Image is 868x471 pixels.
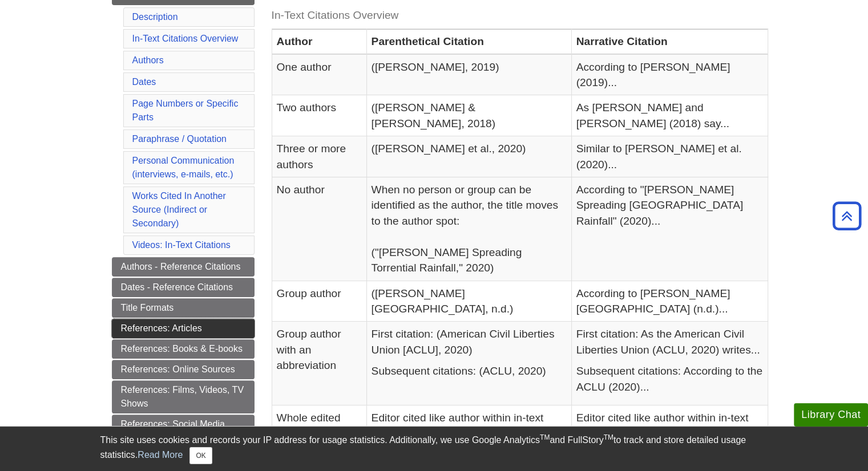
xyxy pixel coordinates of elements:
a: References: Online Sources [112,360,255,379]
a: Paraphrase / Quotation [132,134,227,144]
a: Dates [132,77,156,87]
a: In-Text Citations Overview [132,34,239,43]
button: Close [189,447,212,464]
td: ([PERSON_NAME] & [PERSON_NAME], 2018) [366,95,571,136]
a: References: Social Media [112,415,255,434]
td: Three or more authors [272,136,366,177]
td: Similar to [PERSON_NAME] et al. (2020)... [571,136,768,177]
td: Group author [272,281,366,322]
button: Library Chat [794,403,868,427]
a: Page Numbers or Specific Parts [132,99,239,122]
a: References: Articles [112,319,255,338]
th: Parenthetical Citation [366,29,571,54]
a: References: Books & E-books [112,339,255,359]
a: Videos: In-Text Citations [132,240,231,250]
a: Read More [138,450,183,460]
a: Authors [132,55,164,65]
td: ([PERSON_NAME] et al., 2020) [366,136,571,177]
td: ([PERSON_NAME][GEOGRAPHIC_DATA], n.d.) [366,281,571,322]
td: According to "[PERSON_NAME] Spreading [GEOGRAPHIC_DATA] Rainfall" (2020)... [571,177,768,281]
a: Title Formats [112,298,255,318]
p: Subsequent citations: According to the ACLU (2020)... [576,363,763,395]
div: This site uses cookies and records your IP address for usage statistics. Additionally, we use Goo... [100,433,768,464]
td: According to [PERSON_NAME] (2019)... [571,54,768,95]
td: Group author with an abbreviation [272,322,366,405]
td: When no person or group can be identified as the author, the title moves to the author spot: ("[P... [366,177,571,281]
a: References: Films, Videos, TV Shows [112,380,255,413]
td: As [PERSON_NAME] and [PERSON_NAME] (2018) say... [571,95,768,136]
sup: TM [604,433,613,441]
a: Dates - Reference Citations [112,278,255,297]
td: One author [272,54,366,95]
a: Personal Communication(interviews, e-mails, etc.) [132,156,235,179]
p: Editor cited like author within in-text citation. If S.T. [PERSON_NAME] is editor: [576,410,763,457]
th: Narrative Citation [571,29,768,54]
p: Editor cited like author within in-text citation. If S.T. [PERSON_NAME] is editor: [372,410,567,457]
sup: TM [540,433,550,441]
a: Back to Top [829,208,865,224]
th: Author [272,29,366,54]
p: First citation: (American Civil Liberties Union [ACLU], 2020) [372,326,567,358]
td: Two authors [272,95,366,136]
a: Works Cited In Another Source (Indirect or Secondary) [132,191,226,228]
td: ([PERSON_NAME], 2019) [366,54,571,95]
p: First citation: As the American Civil Liberties Union (ACLU, 2020) writes... [576,326,763,358]
td: No author [272,177,366,281]
a: Description [132,12,178,22]
p: Subsequent citations: (ACLU, 2020) [372,363,567,379]
caption: In-Text Citations Overview [272,3,768,29]
td: According to [PERSON_NAME][GEOGRAPHIC_DATA] (n.d.)... [571,281,768,322]
a: Authors - Reference Citations [112,257,255,277]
